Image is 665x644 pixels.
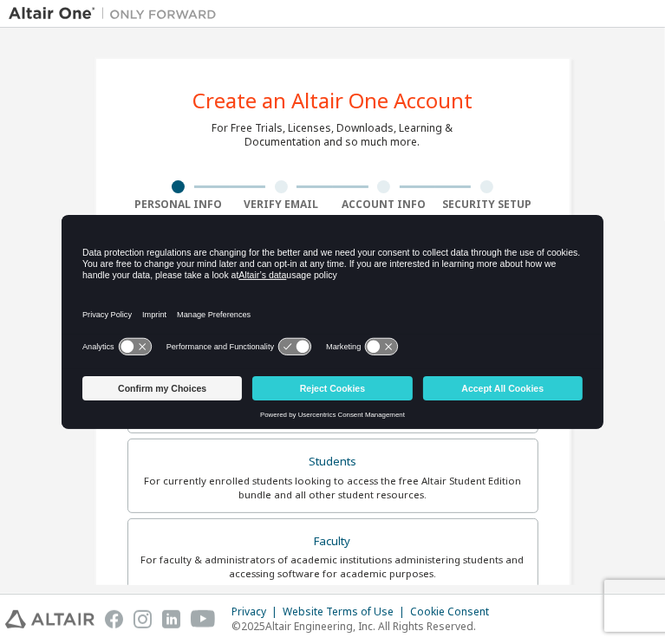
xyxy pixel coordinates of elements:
div: For Free Trials, Licenses, Downloads, Learning & Documentation and so much more. [212,121,453,149]
div: Account Info [333,198,436,211]
div: Faculty [139,530,527,554]
div: Personal Info [127,198,231,211]
div: Security Setup [435,198,538,211]
div: For faculty & administrators of academic institutions administering students and accessing softwa... [139,553,527,581]
img: facebook.svg [105,610,123,628]
img: youtube.svg [191,610,216,628]
div: Students [139,450,527,474]
div: For currently enrolled students looking to access the free Altair Student Edition bundle and all ... [139,474,527,502]
p: © 2025 Altair Engineering, Inc. All Rights Reserved. [231,619,499,634]
div: Website Terms of Use [283,605,410,619]
div: Create an Altair One Account [192,90,473,111]
div: Verify Email [230,198,333,211]
img: instagram.svg [134,610,152,628]
img: altair_logo.svg [5,610,95,628]
img: linkedin.svg [162,610,180,628]
div: Cookie Consent [410,605,499,619]
div: Privacy [231,605,283,619]
img: Altair One [9,5,225,23]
